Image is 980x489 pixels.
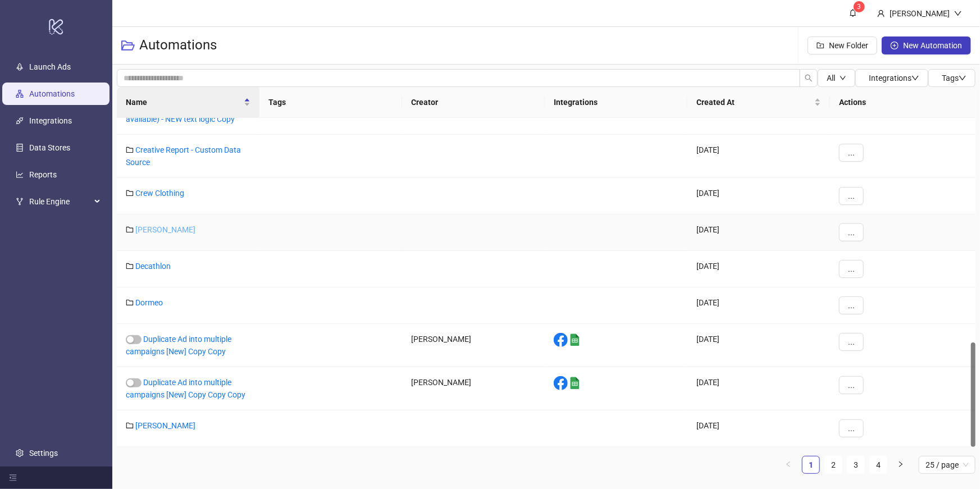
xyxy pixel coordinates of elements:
span: ... [848,264,855,273]
span: New Folder [829,41,868,50]
span: ... [848,148,855,157]
button: left [780,456,797,474]
a: Duplicate Ad into multiple campaigns [New] Copy Copy Copy [126,378,245,399]
div: [PERSON_NAME] [402,367,545,410]
span: left [785,461,792,468]
span: plus-circle [891,42,899,49]
span: 25 / page [926,456,969,473]
button: right [892,456,910,474]
div: [DATE] [687,178,830,214]
span: down [840,75,846,81]
button: New Automation [882,36,971,54]
a: 2 [825,456,842,473]
a: 3 [847,456,864,473]
th: Creator [402,87,545,118]
span: folder [126,299,134,307]
span: Name [126,96,241,108]
span: folder [126,226,134,234]
a: Launch Ads [29,62,71,71]
span: bell [849,9,857,17]
span: 3 [858,3,862,11]
th: Actions [830,87,976,118]
li: 1 [802,456,820,474]
a: [PERSON_NAME] [135,225,195,234]
span: ... [848,301,855,310]
span: folder-open [121,39,135,52]
button: ... [839,419,864,437]
button: ... [839,260,864,278]
span: folder [126,189,134,197]
li: 4 [869,456,887,474]
span: down [959,74,967,82]
th: Integrations [545,87,687,118]
button: ... [839,144,864,162]
div: Page Size [919,456,976,474]
a: 4 [870,456,887,473]
th: Name [117,87,259,118]
span: user [877,10,885,17]
div: [DATE] [687,324,830,367]
span: Rule Engine [29,190,91,213]
span: folder-add [817,42,824,49]
span: menu-fold [9,474,17,482]
a: Settings [29,449,58,458]
a: 1 [803,456,819,473]
button: ... [839,296,864,314]
a: Creative Report - Custom Data Source [126,145,241,167]
span: ... [848,191,855,200]
li: Previous Page [780,456,797,474]
div: [PERSON_NAME] [402,324,545,367]
button: ... [839,333,864,351]
li: Next Page [892,456,910,474]
button: Integrationsdown [855,69,928,87]
button: ... [839,376,864,394]
span: folder [126,146,134,154]
button: Tagsdown [928,69,976,87]
div: [DATE] [687,367,830,410]
span: folder [126,262,134,270]
div: [DATE] [687,214,830,251]
a: Integrations [29,116,72,125]
h3: Automations [139,36,217,54]
span: down [911,74,919,82]
span: search [805,74,813,82]
span: All [827,74,835,83]
th: Created At [687,87,830,118]
a: Duplicate Ad into multiple campaigns [New] Copy Copy [126,335,231,356]
span: Tags [942,74,967,83]
span: ... [848,337,855,346]
a: [PERSON_NAME] [135,421,195,430]
th: Tags [259,87,402,118]
a: Decathlon [135,262,171,271]
div: [DATE] [687,287,830,324]
span: fork [16,198,24,205]
span: ... [848,381,855,390]
li: 3 [847,456,865,474]
span: Created At [696,96,812,108]
button: New Folder [808,36,877,54]
div: [PERSON_NAME] [885,7,954,20]
a: Dormeo [135,298,163,307]
span: Integrations [869,74,919,83]
button: ... [839,187,864,205]
div: [DATE] [687,135,830,178]
span: New Automation [903,41,962,50]
span: ... [848,228,855,237]
button: ... [839,223,864,241]
div: [DATE] [687,251,830,287]
a: Automations [29,89,75,98]
a: Reports [29,170,57,179]
a: Crew Clothing [135,189,184,198]
li: 2 [824,456,842,474]
span: ... [848,424,855,433]
span: folder [126,422,134,429]
sup: 3 [854,1,865,12]
span: right [897,461,904,468]
a: Data Stores [29,143,70,152]
span: down [954,10,962,17]
div: [DATE] [687,410,830,447]
button: Alldown [818,69,855,87]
